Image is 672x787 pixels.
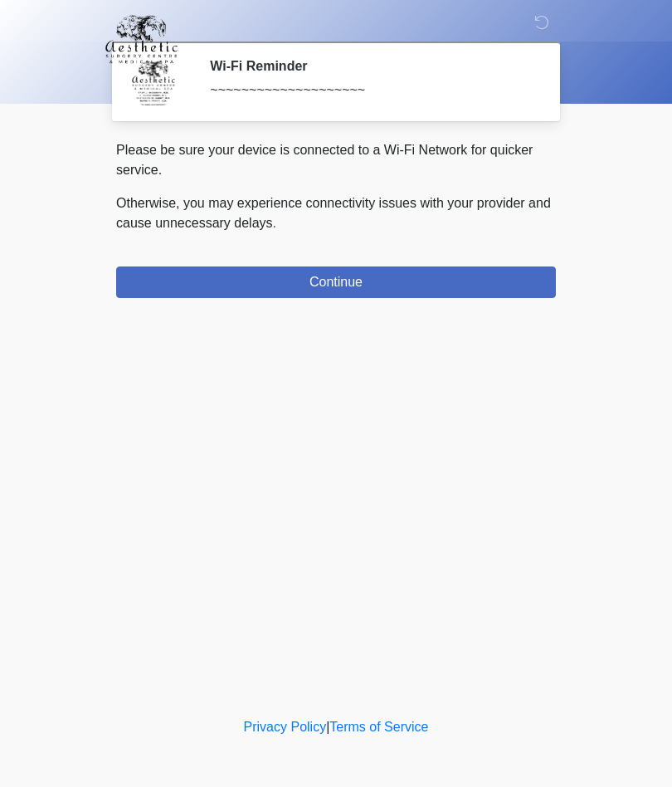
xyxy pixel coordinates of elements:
[116,266,556,298] button: Continue
[116,140,556,180] p: Please be sure your device is connected to a Wi-Fi Network for quicker service.
[210,81,531,100] div: ~~~~~~~~~~~~~~~~~~~~
[116,193,556,233] p: Otherwise, you may experience connectivity issues with your provider and cause unnecessary delays
[244,720,327,734] a: Privacy Policy
[329,720,428,734] a: Terms of Service
[100,12,183,66] img: Aesthetic Surgery Centre, PLLC Logo
[326,720,329,734] a: |
[129,58,178,108] img: Agent Avatar
[273,216,276,230] span: .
